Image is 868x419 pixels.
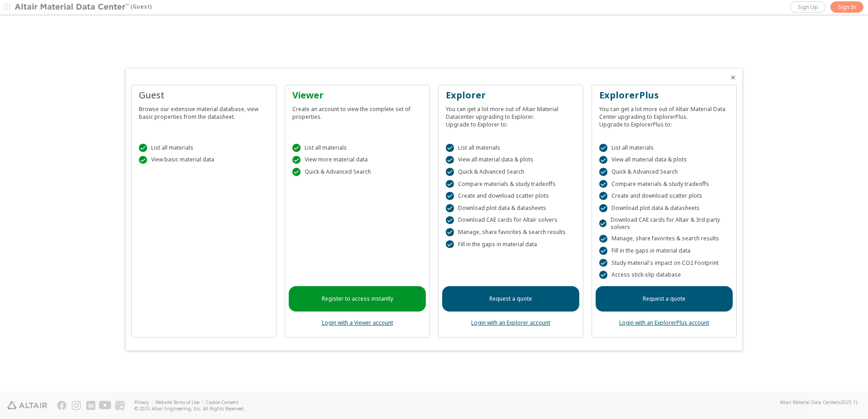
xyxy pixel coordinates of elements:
div:  [599,144,607,152]
div:  [599,204,607,212]
div: Create an account to view the complete set of properties. [292,102,422,121]
div:  [599,192,607,200]
a: Register to access instantly [289,286,426,312]
div:  [292,156,301,164]
div:  [139,144,147,152]
div:  [446,180,454,188]
div: You can get a lot more out of Altair Material Datacenter upgrading to Explorer. Upgrade to Explor... [446,102,576,128]
div:  [139,156,147,164]
div: Fill in the gaps in material data [599,247,729,255]
div:  [599,219,607,228]
div:  [599,247,607,255]
div: Quick & Advanced Search [599,168,729,176]
div:  [446,216,454,224]
div: View more material data [292,156,422,164]
div: Compare materials & study tradeoffs [446,180,576,188]
div: List all materials [446,144,576,152]
div: Study material's impact on CO2 Footprint [599,259,729,267]
div: Viewer [292,89,422,102]
div:  [599,259,607,267]
a: Login with a Viewer account [322,319,393,326]
div: Guest [139,89,269,102]
div:  [599,271,607,279]
div: Quick & Advanced Search [292,168,422,176]
a: Request a quote [596,286,733,312]
div: List all materials [139,144,269,152]
div: Download CAE cards for Altair solvers [446,216,576,224]
div: Quick & Advanced Search [446,168,576,176]
div: Download plot data & datasheets [599,204,729,212]
a: Request a quote [442,286,579,312]
div: Manage, share favorites & search results [599,235,729,243]
div:  [599,156,607,164]
div: Compare materials & study tradeoffs [599,180,729,188]
div:  [446,144,454,152]
div: ExplorerPlus [599,89,729,102]
a: Login with an ExplorerPlus account [619,319,709,326]
div: Create and download scatter plots [446,192,576,200]
div:  [446,240,454,248]
div:  [446,168,454,176]
div: Create and download scatter plots [599,192,729,200]
div: View all material data & plots [446,156,576,164]
div: Access stick-slip database [599,271,729,279]
a: Login with an Explorer account [471,319,550,326]
div: Download plot data & datasheets [446,204,576,212]
div: List all materials [292,144,422,152]
div:  [446,228,454,236]
div: Download CAE cards for Altair & 3rd party solvers [599,216,729,231]
div: You can get a lot more out of Altair Material Data Center upgrading to ExplorerPlus. Upgrade to E... [599,102,729,128]
div:  [446,192,454,200]
div: View all material data & plots [599,156,729,164]
button: Close [730,74,737,81]
div:  [599,235,607,243]
div:  [292,168,301,176]
div:  [446,156,454,164]
div: View basic material data [139,156,269,164]
div: Manage, share favorites & search results [446,228,576,236]
div:  [446,204,454,212]
div: Browse our extensive material database, view basic properties from the datasheet. [139,102,269,121]
div: Explorer [446,89,576,102]
div:  [599,168,607,176]
div:  [599,180,607,188]
div: Fill in the gaps in material data [446,240,576,248]
div: List all materials [599,144,729,152]
div:  [292,144,301,152]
